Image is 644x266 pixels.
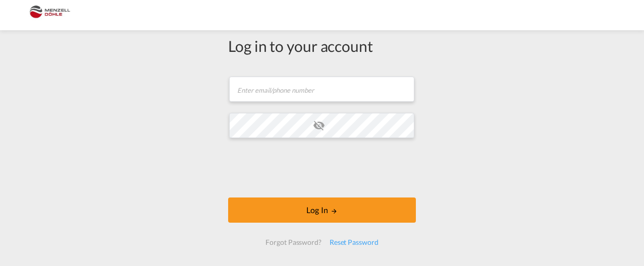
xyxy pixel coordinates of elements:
img: 5c2b1670644e11efba44c1e626d722bd.JPG [15,4,83,27]
iframe: reCAPTCHA [245,148,399,187]
div: Forgot Password? [261,233,325,251]
div: Log in to your account [228,35,416,56]
md-icon: icon-eye-off [313,119,325,131]
button: LOGIN [228,197,416,223]
div: Reset Password [326,233,383,251]
input: Enter email/phone number [229,77,414,102]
